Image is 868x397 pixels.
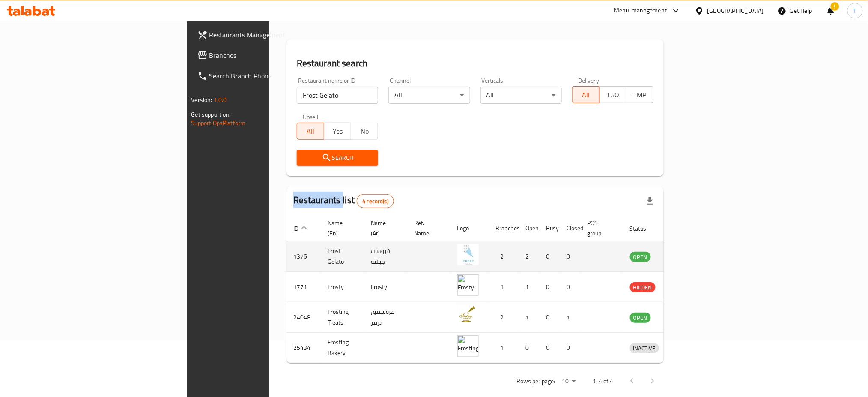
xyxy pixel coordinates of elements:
span: Branches [209,50,325,60]
td: Frosty [364,272,407,302]
td: Frosting Treats [321,302,364,333]
img: Frosting Bakery [457,335,479,357]
span: Search [304,153,371,163]
td: 0 [519,333,540,363]
span: TMP [630,89,650,101]
td: 0 [540,302,560,333]
span: HIDDEN [630,283,656,292]
span: All [576,89,596,101]
td: 0 [540,241,560,272]
span: OPEN [630,252,651,262]
button: Yes [324,123,351,140]
td: 1 [560,302,581,333]
h2: Menu management [286,9,371,22]
span: F [853,6,856,15]
td: فروست جيلاتو [364,241,407,272]
img: Frost Gelato [457,244,479,265]
th: Open [519,215,540,241]
label: Delivery [578,78,600,84]
td: Frosty [321,272,364,302]
button: Search [297,150,378,166]
a: Support.OpsPlatform [191,117,246,129]
div: INACTIVE [630,343,659,353]
button: TMP [626,86,653,103]
span: ID [293,223,310,234]
span: 4 record(s) [357,197,394,205]
td: 2 [489,241,519,272]
a: Restaurants Management [191,24,332,45]
div: Total records count [357,194,394,208]
span: Version: [191,94,212,105]
span: Name (Ar) [371,218,397,238]
td: 1 [519,302,540,333]
div: Menu-management [614,6,667,16]
button: TGO [599,86,626,103]
span: Ref. Name [414,218,440,238]
span: No [355,125,375,138]
div: HIDDEN [630,282,656,292]
span: POS group [588,218,613,238]
div: OPEN [630,313,651,323]
button: All [297,123,324,140]
input: Search for restaurant name or ID.. [297,87,378,104]
div: Export file [640,191,660,211]
div: All [480,87,562,104]
th: Busy [540,215,560,241]
button: All [572,86,600,103]
span: 1.0.0 [214,94,227,105]
div: Rows per page: [558,375,579,388]
div: All [388,87,470,104]
span: Get support on: [191,109,231,120]
p: 1-4 of 4 [593,376,613,387]
td: 0 [560,272,581,302]
span: Status [630,223,658,234]
td: 0 [540,333,560,363]
th: Branches [489,215,519,241]
button: No [351,123,378,140]
img: Frosting Treats [457,305,479,326]
span: OPEN [630,313,651,323]
th: Closed [560,215,581,241]
td: 2 [489,302,519,333]
span: Search Branch Phone [209,71,325,81]
span: Restaurants Management [209,30,325,40]
a: Search Branch Phone [191,66,332,86]
p: Rows per page: [516,376,555,387]
a: Branches [191,45,332,66]
div: [GEOGRAPHIC_DATA] [707,6,764,15]
td: Frosting Bakery [321,333,364,363]
span: INACTIVE [630,343,659,353]
h2: Restaurants list [293,194,394,208]
span: TGO [603,89,623,101]
td: 1 [489,333,519,363]
td: 0 [560,241,581,272]
td: 1 [489,272,519,302]
table: enhanced table [286,215,699,363]
th: Logo [450,215,489,241]
span: All [301,125,321,138]
td: 0 [540,272,560,302]
td: 0 [560,333,581,363]
label: Upsell [303,114,319,120]
td: 1 [519,272,540,302]
td: Frost Gelato [321,241,364,272]
td: فروستنق تريتز [364,302,407,333]
span: Name (En) [328,218,354,238]
td: 2 [519,241,540,272]
h2: Restaurant search [297,57,654,70]
span: Yes [328,125,348,138]
img: Frosty [457,274,479,296]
